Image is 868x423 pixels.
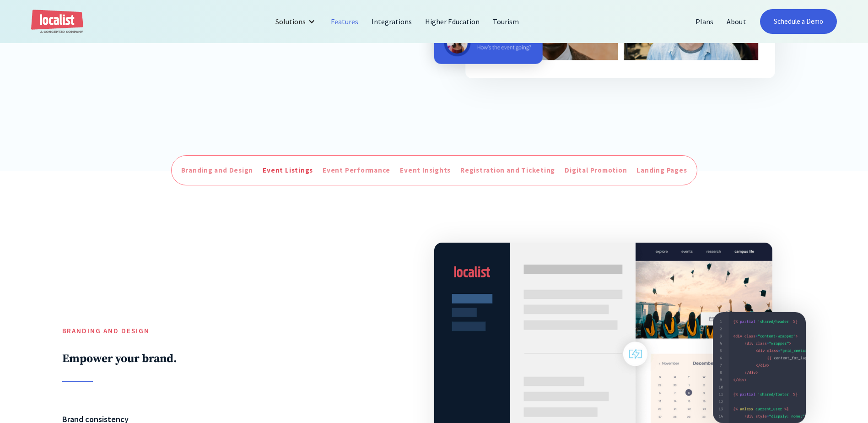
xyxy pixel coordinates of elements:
[324,11,365,33] a: Features
[323,165,390,176] div: Event Performance
[269,11,324,33] div: Solutions
[634,163,689,178] a: Landing Pages
[320,163,393,178] a: Event Performance
[62,326,403,336] h5: Branding and Design
[31,10,83,34] a: home
[562,163,629,178] a: Digital Promotion
[275,16,306,27] div: Solutions
[486,11,526,33] a: Tourism
[458,163,557,178] a: Registration and Ticketing
[689,11,720,33] a: Plans
[460,165,555,176] div: Registration and Ticketing
[419,11,487,33] a: Higher Education
[365,11,419,33] a: Integrations
[398,163,453,178] a: Event Insights
[400,165,451,176] div: Event Insights
[263,165,313,176] div: Event Listings
[260,163,315,178] a: Event Listings
[62,352,403,366] h2: Empower your brand.
[720,11,753,33] a: About
[565,165,627,176] div: Digital Promotion
[636,165,687,176] div: Landing Pages
[179,163,256,178] a: Branding and Design
[760,9,837,34] a: Schedule a Demo
[181,165,253,176] div: Branding and Design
